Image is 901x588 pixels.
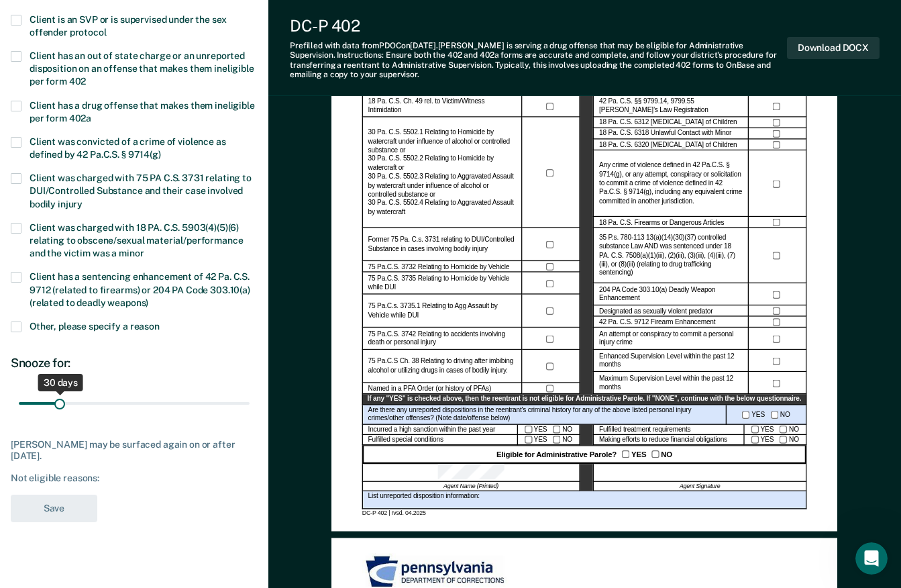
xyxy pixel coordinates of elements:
div: Agent Signature [594,482,807,491]
label: 75 Pa.C.S. 3742 Relating to accidents involving death or personal injury [368,330,517,348]
label: 35 P.s. 780-113 13(a)(14)(30)(37) controlled substance Law AND was sentenced under 18 PA. C.S. 75... [599,234,743,279]
label: 18 Pa. C.S. 6312 [MEDICAL_DATA] of Children [599,119,737,128]
label: An attempt or conspiracy to commit a personal injury crime [599,330,743,348]
label: 204 PA Code 303.10(a) Deadly Weapon Enhancement [599,286,743,303]
div: Are there any unreported dispositions in the reentrant's criminal history for any of the above li... [362,405,727,425]
span: Client has an out of state charge or an unreported disposition on an offense that makes them inel... [30,50,254,87]
div: Agent Name (Printed) [362,482,580,491]
div: YES NO [745,425,807,436]
label: 75 Pa.C.S. 3735 Relating to Homicide by Vehicle while DUI [368,275,517,293]
label: 18 Pa. C.S. 6318 Unlawful Contact with Minor [599,130,731,138]
label: Maximum Supervision Level within the past 12 months [599,375,743,392]
label: 42 Pa. C.S. 9712 Firearm Enhancement [599,318,715,327]
label: 42 Pa. C.S. §§ 9799.14, 9799.55 [PERSON_NAME]’s Law Registration [599,97,743,115]
button: Download DOCX [787,37,880,59]
label: 18 Pa. C.S. Ch. 49 rel. to Victim/Witness Intimidation [368,97,517,115]
div: YES NO [727,405,806,425]
iframe: Intercom live chat [855,542,888,575]
span: Client has a sentencing enhancement of 42 Pa. C.S. 9712 (related to firearms) or 204 PA Code 303.... [30,271,250,307]
label: 75 Pa.C.S Ch. 38 Relating to driving after imbibing alcohol or utilizing drugs in cases of bodily... [368,358,517,375]
div: YES NO [518,435,580,446]
div: DC-P 402 | rvsd. 04.2025 [362,509,807,518]
span: Client was convicted of a crime of violence as defined by 42 Pa.C.S. § 9714(g) [30,136,226,160]
div: 30 days [38,374,83,391]
div: Incurred a high sanction within the past year [362,425,518,436]
label: Enhanced Supervision Level within the past 12 months [599,352,743,370]
div: Fulfilled special conditions [362,435,518,446]
label: 18 Pa. C.S. Firearms or Dangerous Articles [599,218,724,227]
button: Save [11,495,97,522]
div: DC-P 402 [290,16,787,36]
div: [PERSON_NAME] may be surfaced again on or after [DATE]. [11,439,258,462]
div: List unreported disposition information: [362,491,807,509]
label: 30 Pa. C.S. 5502.1 Relating to Homicide by watercraft under influence of alcohol or controlled su... [368,129,517,217]
span: Client is an SVP or is supervised under the sex offender protocol [30,14,226,38]
div: Eligible for Administrative Parole? YES NO [362,446,807,464]
span: Client was charged with 18 PA. C.S. 5903(4)(5)(6) relating to obscene/sexual material/performance... [30,222,243,258]
div: If any "YES" is checked above, then the reentrant is not eligible for Administrative Parole. If "... [362,395,807,405]
span: Client has a drug offense that makes them ineligible per form 402a [30,100,255,124]
div: Prefilled with data from PDOC on [DATE] . [PERSON_NAME] is serving a drug offense that may be eli... [290,41,787,80]
label: Former 75 Pa. C.s. 3731 relating to DUI/Controlled Substance in cases involving bodily injury [368,236,517,254]
label: Named in a PFA Order (or history of PFAs) [368,385,492,393]
label: 75 Pa.C.s. 3735.1 Relating to Agg Assault by Vehicle while DUI [368,303,517,320]
span: Other, please specify a reason [30,321,160,332]
label: Any crime of violence defined in 42 Pa.C.S. § 9714(g), or any attempt, conspiracy or solicitation... [599,162,743,206]
div: Not eligible reasons: [11,473,258,484]
div: Making efforts to reduce financial obligations [594,435,745,446]
label: 75 Pa.C.S. 3732 Relating to Homicide by Vehicle [368,262,510,271]
div: YES NO [745,435,807,446]
span: Client was charged with 75 PA C.S. 3731 relating to DUI/Controlled Substance and their case invol... [30,173,252,209]
div: Snooze for: [11,356,258,371]
div: YES NO [518,425,580,436]
label: 18 Pa. C.S. 6320 [MEDICAL_DATA] of Children [599,141,737,150]
div: Fulfilled treatment requirements [594,425,745,436]
label: Designated as sexually violent predator [599,307,712,315]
